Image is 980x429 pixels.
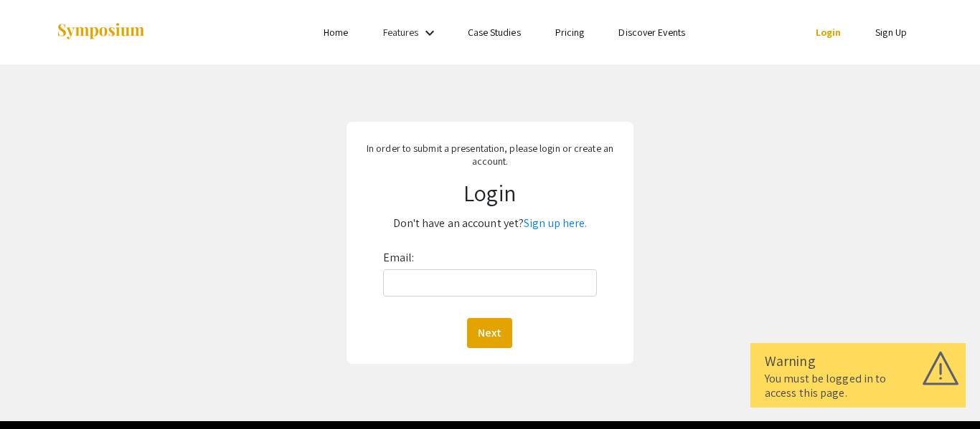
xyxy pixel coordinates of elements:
a: Case Studies [468,26,521,39]
label: Email: [383,246,415,269]
a: Sign Up [875,26,907,39]
img: Symposium by ForagerOne [56,22,146,42]
mat-icon: Expand Features list [421,24,438,42]
div: Warning [765,350,951,372]
button: Next [467,318,512,348]
div: You must be logged in to access this page. [765,372,951,400]
a: Features [383,26,419,39]
a: Pricing [555,26,585,39]
a: Sign up here. [524,216,587,231]
p: Don't have an account yet? [357,212,624,235]
a: Login [816,26,842,39]
p: In order to submit a presentation, please login or create an account. [357,142,624,168]
a: Home [324,26,348,39]
h1: Login [357,179,624,206]
a: Discover Events [618,26,685,39]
